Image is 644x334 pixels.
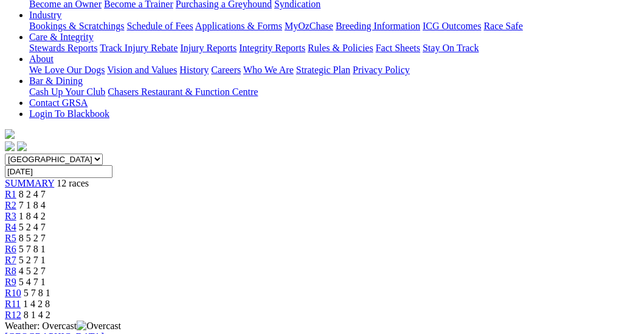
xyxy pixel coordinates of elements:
a: Injury Reports [180,43,237,53]
span: 12 races [57,178,89,188]
span: 4 5 2 7 [19,266,46,276]
span: 8 1 4 2 [24,310,50,320]
div: Bar & Dining [29,87,630,98]
span: 1 4 2 8 [23,299,50,309]
a: We Love Our Dogs [29,65,105,75]
a: Strategic Plan [296,65,350,75]
a: R8 [5,266,16,276]
a: Vision and Values [107,65,177,75]
a: History [179,65,209,75]
span: 5 4 7 1 [19,277,46,287]
a: About [29,54,54,64]
a: Chasers Restaurant & Function Centre [108,87,258,97]
div: About [29,65,630,76]
span: 8 5 2 7 [19,233,46,243]
a: Care & Integrity [29,32,94,42]
a: Track Injury Rebate [100,43,178,53]
a: R12 [5,310,21,320]
span: 5 2 7 1 [19,255,46,265]
a: Login To Blackbook [29,108,109,119]
img: twitter.svg [17,141,27,151]
a: R7 [5,255,16,265]
span: 7 1 8 4 [19,200,46,210]
a: Bookings & Scratchings [29,21,124,31]
input: Select date [5,165,113,178]
a: SUMMARY [5,178,54,188]
img: Overcast [77,321,121,332]
span: 8 2 4 7 [19,189,46,199]
a: R5 [5,233,16,243]
a: R4 [5,222,16,232]
a: Cash Up Your Club [29,87,105,97]
a: R1 [5,189,16,199]
a: R3 [5,211,16,221]
a: Contact GRSA [29,98,88,108]
a: Privacy Policy [353,65,410,75]
a: MyOzChase [285,21,333,31]
a: Breeding Information [336,21,420,31]
span: Weather: Overcast [5,321,121,331]
a: Applications & Forms [195,21,282,31]
a: Industry [29,10,61,20]
a: Race Safe [483,21,522,31]
a: R6 [5,244,16,254]
a: R2 [5,200,16,210]
a: Stewards Reports [29,43,97,53]
img: logo-grsa-white.png [5,129,15,139]
a: R10 [5,288,21,298]
a: Careers [211,65,241,75]
a: Who We Are [243,65,294,75]
a: Bar & Dining [29,76,83,86]
a: Rules & Policies [308,43,373,53]
div: Care & Integrity [29,43,630,54]
a: Integrity Reports [239,43,305,53]
a: Stay On Track [423,43,479,53]
a: R9 [5,277,16,287]
a: Schedule of Fees [126,21,193,31]
span: 1 8 4 2 [19,211,46,221]
img: facebook.svg [5,141,15,151]
a: Fact Sheets [376,43,420,53]
a: ICG Outcomes [423,21,481,31]
span: 5 7 8 1 [19,244,46,254]
a: R11 [5,299,21,309]
span: 5 2 4 7 [19,222,46,232]
div: Industry [29,21,630,32]
span: 5 7 8 1 [24,288,50,298]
